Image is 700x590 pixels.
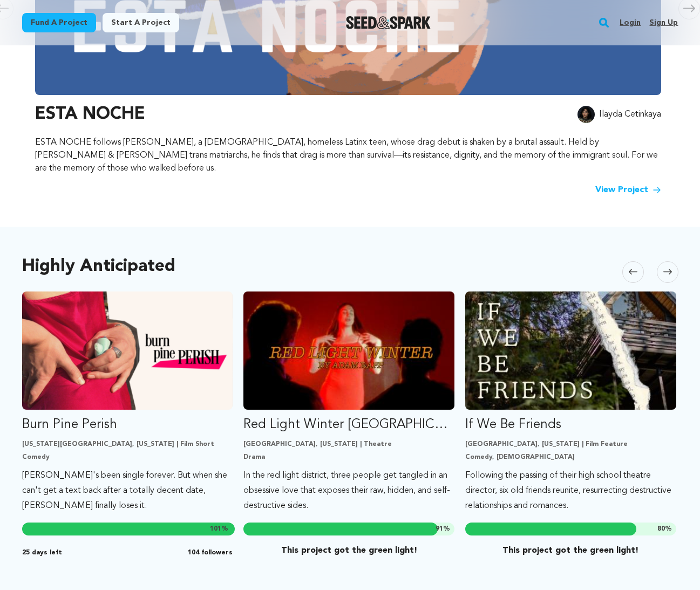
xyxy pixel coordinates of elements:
[243,440,454,449] p: [GEOGRAPHIC_DATA], [US_STATE] | Theatre
[210,526,221,532] span: 101
[22,416,233,433] p: Burn Pine Perish
[243,291,454,513] a: Fund Red Light Winter Los Angeles
[210,525,228,533] span: %
[243,453,454,462] p: Drama
[346,16,431,29] img: Seed&Spark Logo Dark Mode
[22,291,233,513] a: Fund Burn Pine Perish
[188,548,233,557] span: 104 followers
[243,468,454,513] p: In the red light district, three people get tangled in an obsessive love that exposes their raw, ...
[465,453,676,462] p: Comedy, [DEMOGRAPHIC_DATA]
[577,106,595,123] img: 2560246e7f205256.jpg
[22,468,233,513] p: [PERSON_NAME]'s been single forever. But when she can't get a text back after a totally decent da...
[35,136,661,175] p: ESTA NOCHE follows [PERSON_NAME], a [DEMOGRAPHIC_DATA], homeless Latinx teen, whose drag debut is...
[22,440,233,449] p: [US_STATE][GEOGRAPHIC_DATA], [US_STATE] | Film Short
[22,453,233,462] p: Comedy
[22,13,96,32] a: Fund a project
[22,548,62,557] span: 25 days left
[595,184,661,196] a: View Project
[465,291,676,513] a: Fund If We Be Friends
[465,468,676,513] p: Following the passing of their high school theatre director, six old friends reunite, resurrectin...
[657,526,665,532] span: 80
[620,14,641,31] a: Login
[465,416,676,433] p: If We Be Friends
[465,440,676,449] p: [GEOGRAPHIC_DATA], [US_STATE] | Film Feature
[657,525,672,533] span: %
[436,526,443,532] span: 91
[22,259,175,274] h2: Highly Anticipated
[243,416,454,433] p: Red Light Winter [GEOGRAPHIC_DATA]
[599,108,661,121] p: Ilayda Cetinkaya
[103,13,179,32] a: Start a project
[346,16,431,29] a: Seed&Spark Homepage
[436,525,450,533] span: %
[649,14,678,31] a: Sign up
[35,101,145,127] h3: ESTA NOCHE
[465,544,676,557] p: This project got the green light!
[243,544,454,557] p: This project got the green light!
